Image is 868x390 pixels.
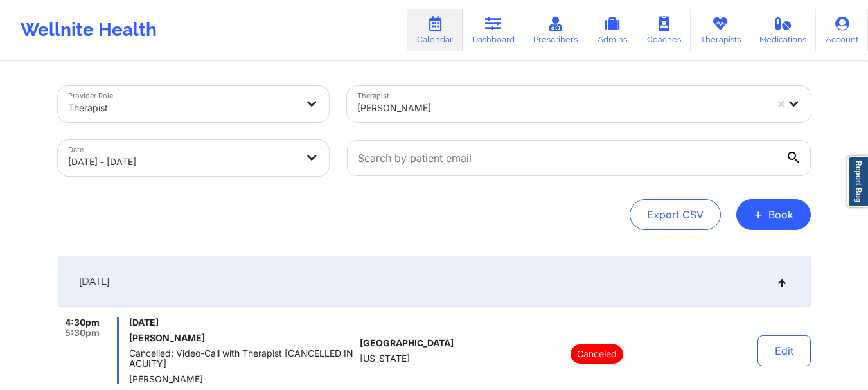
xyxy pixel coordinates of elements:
a: Coaches [637,9,691,51]
a: Medications [750,9,817,51]
span: [DATE] [79,275,109,288]
a: Therapists [691,9,750,51]
a: Dashboard [463,9,524,51]
a: Calendar [407,9,463,51]
a: Account [816,9,868,51]
span: 4:30pm [65,317,100,328]
a: Admins [587,9,637,51]
button: +Book [736,199,811,230]
span: [DATE] [129,317,355,328]
span: [GEOGRAPHIC_DATA] [360,338,454,348]
span: 5:30pm [65,328,100,338]
div: [DATE] - [DATE] [68,148,297,176]
span: [PERSON_NAME] [129,374,355,384]
button: Export CSV [630,199,721,230]
input: Search by patient email [347,140,811,176]
div: Therapist [68,94,297,122]
button: Edit [757,335,811,366]
a: Report Bug [847,156,868,207]
a: Prescribers [524,9,588,51]
div: [PERSON_NAME] [357,94,766,122]
span: [US_STATE] [360,353,410,364]
span: + [754,211,763,218]
p: Canceled [571,344,623,364]
span: Cancelled: Video-Call with Therapist [CANCELLED IN ACUITY] [129,348,355,369]
h6: [PERSON_NAME] [129,333,355,343]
